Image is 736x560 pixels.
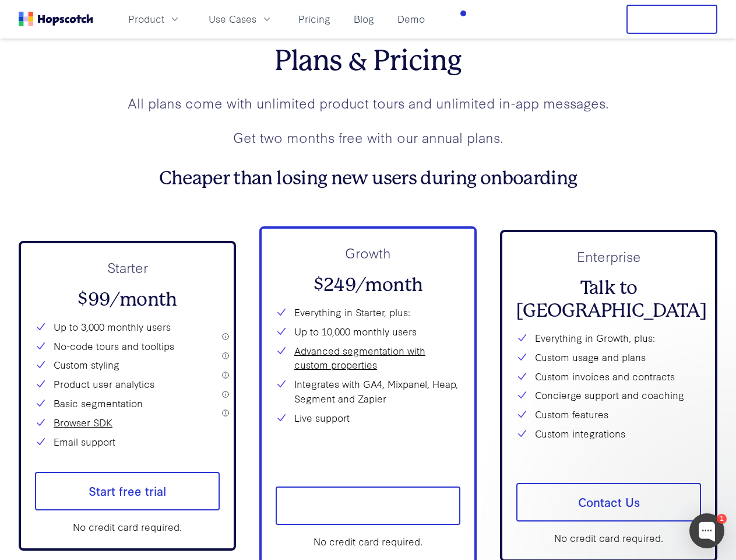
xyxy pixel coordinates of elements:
li: Up to 3,000 monthly users [35,320,220,334]
h2: $99/month [35,289,220,311]
p: Starter [35,257,220,278]
li: No-code tours and tooltips [35,339,220,353]
h3: Cheaper than losing new users during onboarding [19,167,717,190]
div: No credit card required. [276,534,460,549]
a: Browser SDK [54,415,112,430]
li: Up to 10,000 monthly users [276,324,460,339]
a: Demo [393,9,429,29]
button: Free Trial [626,5,717,34]
button: Use Cases [202,9,280,29]
a: Home [19,12,93,26]
p: All plans come with unlimited product tours and unlimited in-app messages. [19,93,717,113]
div: 1 [717,514,727,524]
a: Start free trial [35,472,220,510]
h2: $249/month [276,274,460,296]
li: Custom styling [35,358,220,372]
li: Basic segmentation [35,396,220,411]
div: No credit card required. [35,520,220,534]
li: Integrates with GA4, Mixpanel, Heap, Segment and Zapier [276,377,460,406]
li: Everything in Starter, plus: [276,305,460,320]
a: Advanced segmentation with custom properties [294,344,460,373]
span: Product [128,12,164,26]
li: Live support [276,411,460,425]
li: Email support [35,435,220,449]
p: Get two months free with our annual plans. [19,127,717,148]
a: Blog [349,9,379,29]
li: Product user analytics [35,377,220,391]
p: Growth [276,243,460,263]
a: Start free trial [276,487,460,525]
div: No credit card required. [516,531,701,545]
a: Pricing [294,9,335,29]
h2: Plans & Pricing [19,44,717,78]
span: Use Cases [209,12,256,26]
button: Product [121,9,188,29]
